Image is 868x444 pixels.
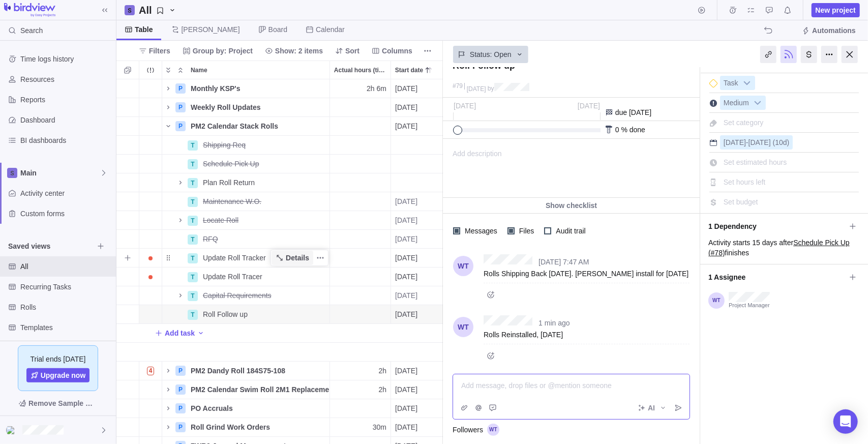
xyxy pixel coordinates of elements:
[147,367,155,375] span: 4
[330,155,391,173] div: Actual hours (timelogs)
[188,253,198,263] div: T
[272,251,313,265] a: Details
[391,249,452,268] div: Start date
[187,418,330,436] div: Roll Grind Work Orders
[175,121,186,131] div: P
[187,399,330,418] div: PO Accruals
[162,230,330,249] div: Name
[421,44,435,58] span: More actions
[486,401,500,415] span: Request approval
[330,117,391,136] div: Actual hours (timelogs)
[746,138,749,146] span: -
[378,384,386,395] span: 2h
[139,173,162,192] div: Trouble indication
[781,3,795,17] span: Notifications
[551,224,587,238] span: Audit trail
[175,403,186,413] div: P
[708,269,846,286] span: 1 Assignee
[268,24,287,35] span: Board
[188,178,198,188] div: T
[139,136,162,155] div: Trouble indication
[261,44,327,58] span: Show: 2 items
[162,155,330,173] div: Name
[538,258,589,266] span: Sep 26, 2025, 7:47 AM
[162,399,330,418] div: Name
[20,209,112,219] span: Custom forms
[203,309,248,319] span: Roll Follow up
[203,215,238,225] span: Locate Roll
[391,98,452,117] div: Start date
[726,3,740,17] span: Time logs
[391,362,452,380] div: Start date
[720,76,755,90] div: Task
[395,215,417,225] span: [DATE]
[762,8,776,16] a: Approval requests
[162,286,330,305] div: Name
[193,46,253,56] span: Group by: Project
[139,362,162,380] div: Trouble indication
[155,326,195,340] span: Add task
[484,270,689,278] span: Rolls Shipping Back [DATE]. [PERSON_NAME] install for [DATE]
[330,399,391,418] div: Actual hours (timelogs)
[330,380,391,399] div: 2h
[708,239,850,257] a: Schedule Pick Up (#78)
[395,366,417,376] span: [DATE]
[798,23,860,38] span: Automations
[139,98,162,117] div: Trouble indication
[395,196,417,206] span: [DATE]
[149,46,170,56] span: Filters
[191,366,285,376] span: PM2 Dandy Roll 184S75-108
[20,54,112,64] span: Time logs history
[330,136,391,155] div: Actual hours (timelogs)
[578,102,600,110] span: [DATE]
[94,239,108,253] span: Browse views
[187,79,330,98] div: Monthly KSP's
[334,65,386,75] span: Actual hours (timelogs)
[4,3,55,17] img: logo
[187,362,330,380] div: PM2 Dandy Roll 184S75-108
[395,234,417,244] span: [DATE]
[615,126,619,134] span: 0
[726,8,740,16] a: Time logs
[395,83,417,94] span: [DATE]
[781,46,797,63] div: Unfollow
[191,384,330,395] span: PM2 Calendar Swim Roll 2M1 Replacement
[162,305,330,324] div: Name
[744,3,758,17] span: My assignments
[162,173,330,192] div: Name
[121,251,135,265] span: Add sub-activity
[395,272,417,282] span: [DATE]
[175,83,186,94] div: P
[139,211,162,230] div: Trouble indication
[162,136,330,155] div: Name
[708,218,846,235] span: 1 Dependency
[199,173,330,192] div: Plan Roll Return
[175,102,186,112] div: P
[391,117,452,136] div: Start date
[812,3,860,17] span: New project
[143,364,159,378] span: Number of activities at risk
[460,224,499,238] span: Messages
[538,319,570,327] span: Sep 30, 2025, 7:21 AM
[139,192,162,211] div: Trouble indication
[391,418,452,437] div: Start date
[391,343,452,362] div: Start date
[395,121,417,131] span: [DATE]
[162,418,330,437] div: Name
[6,426,18,434] img: Show
[760,46,776,63] div: Copy link
[203,272,262,282] span: Update Roll Tracer
[330,343,391,362] div: Actual hours (timelogs)
[121,63,135,77] span: Selection mode
[199,192,330,211] div: Maintenance W.O.
[139,79,162,98] div: Trouble indication
[395,65,423,75] span: Start date
[175,384,186,395] div: P
[391,155,452,173] div: Start date
[330,268,391,286] div: Actual hours (timelogs)
[391,286,452,305] div: Start date
[391,61,452,79] div: Start date
[162,117,330,136] div: Name
[178,44,257,58] span: Group by: Project
[671,401,685,415] span: Post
